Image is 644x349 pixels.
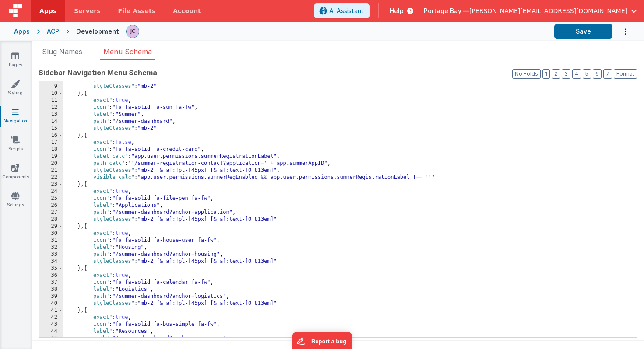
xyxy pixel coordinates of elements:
div: 14 [39,118,63,125]
button: Format [614,69,637,79]
div: ACP [47,27,59,36]
span: Servers [74,7,100,15]
div: 35 [39,265,63,272]
span: Menu Schema [103,47,152,56]
button: 4 [572,69,581,79]
div: 30 [39,230,63,237]
div: Development [76,27,119,36]
button: 6 [593,69,602,79]
img: 5d1ca2343d4fbe88511ed98663e9c5d3 [127,25,139,38]
button: 1 [542,69,550,79]
span: Portage Bay — [424,7,469,15]
div: 45 [39,335,63,342]
div: 21 [39,167,63,174]
div: 29 [39,223,63,230]
button: 3 [562,69,570,79]
button: Save [554,24,612,39]
span: Slug Names [42,47,82,56]
div: 28 [39,216,63,223]
div: 15 [39,125,63,132]
span: [PERSON_NAME][EMAIL_ADDRESS][DOMAIN_NAME] [469,7,627,15]
div: 12 [39,104,63,111]
span: AI Assistant [329,7,364,15]
div: 34 [39,258,63,265]
div: 18 [39,146,63,153]
div: 41 [39,307,63,314]
button: 2 [552,69,560,79]
button: AI Assistant [314,3,370,18]
div: 33 [39,251,63,258]
div: 20 [39,160,63,167]
div: 25 [39,195,63,202]
div: 26 [39,202,63,209]
button: Portage Bay — [PERSON_NAME][EMAIL_ADDRESS][DOMAIN_NAME] [424,7,637,15]
div: 17 [39,139,63,146]
div: 23 [39,181,63,188]
button: 5 [583,69,591,79]
span: Apps [39,7,56,15]
div: 9 [39,83,63,90]
div: 16 [39,132,63,139]
div: 38 [39,286,63,293]
div: 22 [39,174,63,181]
button: No Folds [512,69,541,79]
button: 7 [603,69,612,79]
div: 19 [39,153,63,160]
div: 37 [39,279,63,286]
div: 10 [39,90,63,97]
div: 40 [39,300,63,307]
div: 39 [39,293,63,300]
div: 27 [39,209,63,216]
div: 36 [39,272,63,279]
span: Sidebar Navigation Menu Schema [39,67,157,78]
div: 44 [39,328,63,335]
span: File Assets [118,7,156,15]
div: 13 [39,111,63,118]
div: 43 [39,321,63,328]
div: Apps [14,27,30,36]
div: 31 [39,237,63,244]
div: 24 [39,188,63,195]
div: 32 [39,244,63,251]
span: Help [390,7,404,15]
button: Options [612,23,630,41]
div: 42 [39,314,63,321]
div: 11 [39,97,63,104]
